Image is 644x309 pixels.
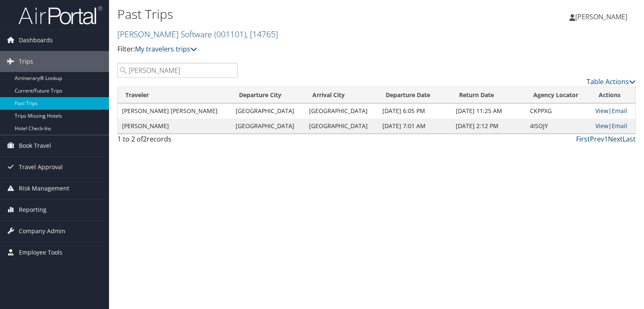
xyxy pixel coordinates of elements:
td: | [591,118,635,134]
img: airportal-logo.png [18,5,102,25]
div: 1 to 2 of records [117,134,238,148]
a: My travelers trips [135,44,197,54]
a: Prev [590,134,604,144]
td: CKPPXG [526,103,591,118]
td: [GEOGRAPHIC_DATA] [305,103,378,118]
span: Employee Tools [19,242,62,263]
td: [DATE] 6:05 PM [378,103,452,118]
span: Book Travel [19,135,51,156]
td: [PERSON_NAME] [118,118,231,134]
th: Traveler: activate to sort column ascending [118,87,231,103]
a: Table Actions [587,77,636,86]
td: [DATE] 11:25 AM [452,103,525,118]
span: Risk Management [19,178,69,199]
td: [GEOGRAPHIC_DATA] [231,103,305,118]
a: Email [612,107,627,115]
a: 1 [604,134,608,144]
a: [PERSON_NAME] [569,4,636,29]
p: Filter: [117,44,463,55]
th: Return Date: activate to sort column ascending [452,87,525,103]
span: Reporting [19,199,47,220]
h1: Past Trips [117,5,463,23]
span: , [ 14765 ] [246,28,278,40]
span: [PERSON_NAME] [575,12,627,21]
a: Email [612,122,627,130]
th: Departure Date: activate to sort column ascending [378,87,452,103]
td: [DATE] 7:01 AM [378,118,452,134]
td: | [591,103,635,118]
th: Arrival City: activate to sort column ascending [305,87,378,103]
a: View [595,107,608,115]
td: [GEOGRAPHIC_DATA] [231,118,305,134]
span: Trips [19,51,33,72]
th: Actions [591,87,635,103]
span: ( 001101 ) [214,28,246,40]
td: [DATE] 2:12 PM [452,118,525,134]
td: 4ISOJY [526,118,591,134]
a: [PERSON_NAME] Software [117,28,278,40]
span: Company Admin [19,221,65,242]
td: [PERSON_NAME] [PERSON_NAME] [118,103,231,118]
a: View [595,122,608,130]
input: Search Traveler or Arrival City [117,63,238,78]
span: 2 [143,134,147,144]
td: [GEOGRAPHIC_DATA] [305,118,378,134]
a: Last [623,134,636,144]
a: First [576,134,590,144]
a: Next [608,134,623,144]
th: Agency Locator: activate to sort column ascending [526,87,591,103]
th: Departure City: activate to sort column ascending [231,87,305,103]
span: Dashboards [19,30,53,51]
span: Travel Approval [19,157,63,178]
